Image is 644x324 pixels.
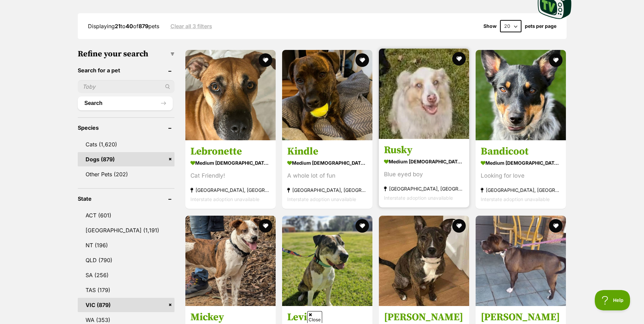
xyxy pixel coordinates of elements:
strong: medium [DEMOGRAPHIC_DATA] Dog [384,157,464,167]
a: Clear all 3 filters [170,23,212,29]
input: Toby [78,80,174,93]
h3: Mickey [190,311,271,324]
span: Show [483,23,497,29]
a: Kindle medium [DEMOGRAPHIC_DATA] Dog A whole lot of fun [GEOGRAPHIC_DATA], [GEOGRAPHIC_DATA] Inte... [282,140,372,209]
a: SA (256) [78,268,174,282]
span: Interstate adoption unavailable [190,197,259,202]
h3: Rusky [384,144,464,157]
button: favourite [452,52,466,66]
header: Species [78,125,174,131]
a: [GEOGRAPHIC_DATA] (1,191) [78,223,174,237]
div: A whole lot of fun [287,172,367,181]
button: favourite [355,53,369,67]
h3: Levi [287,311,367,324]
span: Displaying to of pets [88,23,159,30]
h3: [PERSON_NAME] [384,311,464,324]
button: favourite [549,219,563,233]
strong: medium [DEMOGRAPHIC_DATA] Dog [287,158,367,168]
a: Cats (1,620) [78,137,174,151]
a: Lebronette medium [DEMOGRAPHIC_DATA] Dog Cat Friendly! [GEOGRAPHIC_DATA], [GEOGRAPHIC_DATA] Inter... [185,140,276,209]
a: ACT (601) [78,208,174,222]
div: Blue eyed boy [384,170,464,179]
strong: [GEOGRAPHIC_DATA], [GEOGRAPHIC_DATA] [384,184,464,194]
a: TAS (179) [78,283,174,297]
a: NT (196) [78,238,174,252]
iframe: Help Scout Beacon - Open [595,290,630,310]
h3: Refine your search [78,49,174,59]
img: Rusky - Australian Shepherd Dog [379,49,469,139]
strong: medium [DEMOGRAPHIC_DATA] Dog [481,158,561,168]
strong: [GEOGRAPHIC_DATA], [GEOGRAPHIC_DATA] [287,186,367,195]
h3: Bandicoot [481,145,561,158]
img: Tasha - Staffordshire Bull Terrier Dog [379,216,469,306]
img: Mickey - Australian Cattle Dog [185,216,276,306]
div: Cat Friendly! [190,172,271,181]
span: Close [307,311,322,323]
strong: medium [DEMOGRAPHIC_DATA] Dog [190,158,271,168]
strong: 40 [126,23,133,30]
img: Kindle - Rhodesian Ridgeback Dog [282,50,372,140]
header: Search for a pet [78,67,174,73]
button: favourite [259,219,272,233]
a: QLD (790) [78,253,174,267]
a: Other Pets (202) [78,167,174,181]
span: Interstate adoption unavailable [384,195,453,201]
strong: [GEOGRAPHIC_DATA], [GEOGRAPHIC_DATA] [190,186,271,195]
h3: Kindle [287,145,367,158]
img: Bandicoot - Australian Kelpie x Australian Cattle Dog [476,50,566,140]
a: Rusky medium [DEMOGRAPHIC_DATA] Dog Blue eyed boy [GEOGRAPHIC_DATA], [GEOGRAPHIC_DATA] Interstate... [379,139,469,208]
button: Search [78,96,173,110]
strong: [GEOGRAPHIC_DATA], [GEOGRAPHIC_DATA] [481,186,561,195]
button: favourite [259,53,272,67]
h3: Lebronette [190,145,271,158]
span: Interstate adoption unavailable [287,197,356,202]
button: favourite [549,53,563,67]
button: favourite [355,219,369,233]
a: Bandicoot medium [DEMOGRAPHIC_DATA] Dog Looking for love [GEOGRAPHIC_DATA], [GEOGRAPHIC_DATA] Int... [476,140,566,209]
img: Lebronette - Rhodesian Ridgeback Dog [185,50,276,140]
a: Dogs (879) [78,152,174,166]
header: State [78,196,174,202]
a: VIC (879) [78,298,174,312]
div: Looking for love [481,172,561,181]
strong: 21 [115,23,121,30]
strong: 879 [139,23,148,30]
img: Levi - Staffordshire Bull Terrier x Boxer Dog [282,216,372,306]
img: Sadie - Shar-Pei x Staffy Dog [476,216,566,306]
button: favourite [452,219,466,233]
label: pets per page [525,23,556,29]
span: Interstate adoption unavailable [481,197,550,202]
h3: [PERSON_NAME] [481,311,561,324]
